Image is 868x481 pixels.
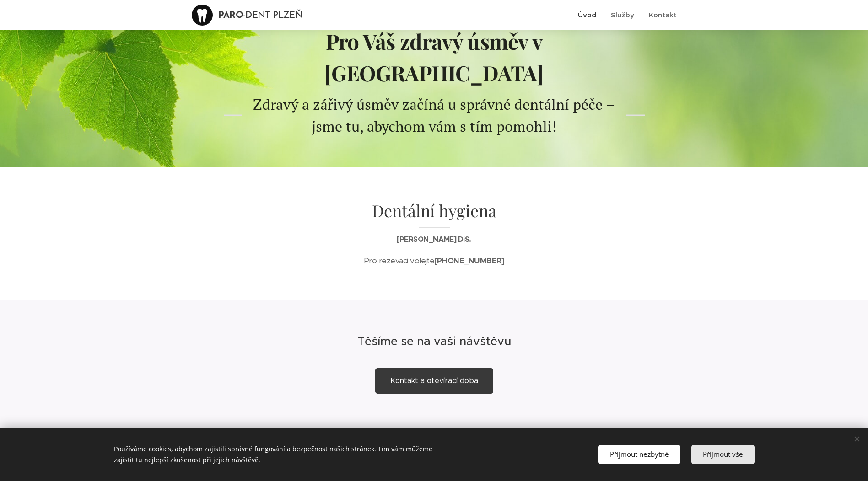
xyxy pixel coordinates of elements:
[649,11,677,19] span: Kontakt
[251,333,617,349] h2: Těšíme se na vaši návštěvu
[691,445,755,464] button: Přijmout vše
[397,235,471,244] strong: [PERSON_NAME] DiS.
[251,255,617,267] p: Pro rezevaci volejte
[578,11,596,19] span: Úvod
[434,256,504,266] strong: [PHONE_NUMBER]
[253,95,615,136] span: Zdravý a zářivý úsměv začíná u správné dentální péče – jsme tu, abychom vám s tím pomohli!
[375,368,493,394] a: Kontakt a otevírací doba
[703,449,743,459] span: Přijmout vše
[390,376,478,385] span: Kontakt a otevírací doba
[610,449,669,459] span: Přijmout nezbytné
[576,4,677,27] ul: Menu
[598,445,680,464] button: Přijmout nezbytné
[251,200,617,229] h1: Dentální hygiena
[611,11,634,19] span: Služby
[114,437,466,472] div: Používáme cookies, abychom zajistili správné fungování a bezpečnost našich stránek. Tím vám můžem...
